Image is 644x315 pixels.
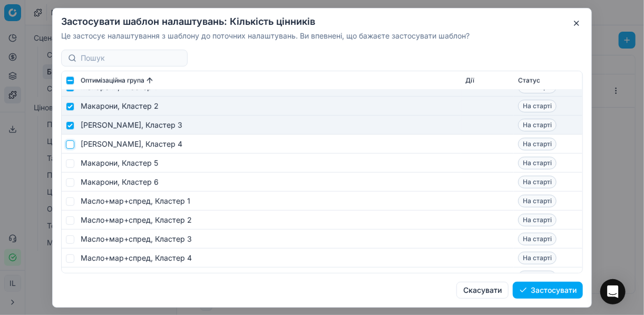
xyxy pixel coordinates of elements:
div: [PERSON_NAME], Кластер 4 [81,138,457,149]
span: На старті [518,213,557,226]
button: Скасувати [456,282,509,299]
span: Оптимізаційна група [81,76,144,84]
div: Макарони, Кластер 6 [81,176,457,187]
div: [PERSON_NAME], Кластер 3 [81,119,457,130]
span: На старті [518,80,557,93]
span: На старті [518,156,557,169]
div: Масло+мар+спред, Кластер 1 [81,195,457,206]
div: Макарони, Кластер 5 [81,157,457,168]
div: Макарони, Кластер 2 [81,100,457,111]
div: Масло+мар+спред, Кластер 2 [81,214,457,225]
div: Масло+мар+спред, Кластер 3 [81,233,457,244]
span: Дії [465,76,474,84]
span: На старті [518,270,557,283]
span: На старті [518,118,557,131]
button: Застосувати [513,282,583,299]
span: На старті [518,194,557,207]
div: Макарони, Кластер 1 [81,81,457,92]
span: На старті [518,175,557,188]
button: Sorted by Оптимізаційна група ascending [144,75,155,85]
span: Статус [518,76,540,84]
span: На старті [518,99,557,112]
span: На старті [518,251,557,264]
input: Пошук [81,53,181,63]
div: Масло+мар+спред, Кластер 4 [81,252,457,263]
span: На старті [518,232,557,245]
p: Це застосує налаштування з шаблону до поточних налаштувань. Ви впевнені, що бажаєте застосувати ш... [61,31,583,41]
h2: Застосувати шаблон налаштувань: Кількість цінників [61,17,583,26]
div: Масло+мар+спред, Кластер 5 [81,271,457,282]
span: На старті [518,137,557,150]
